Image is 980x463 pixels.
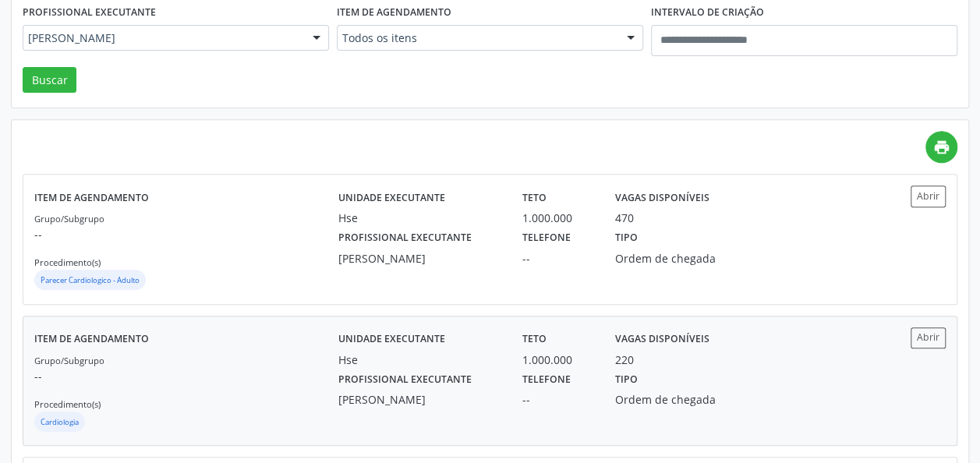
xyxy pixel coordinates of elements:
label: Unidade executante [338,327,445,352]
label: Item de agendamento [34,327,149,352]
label: Item de agendamento [337,1,451,25]
label: Unidade executante [338,186,445,210]
label: Profissional executante [23,1,156,25]
div: [PERSON_NAME] [338,391,501,408]
label: Teto [522,327,547,352]
div: [PERSON_NAME] [338,250,501,267]
p: -- [34,226,338,242]
div: 220 [615,352,634,368]
div: 1.000.000 [522,352,593,368]
label: Profissional executante [338,226,472,250]
p: -- [34,368,338,384]
label: Item de agendamento [34,186,149,210]
label: Profissional executante [338,368,472,392]
small: Cardiologia [41,417,79,427]
div: 470 [615,210,634,226]
label: Vagas disponíveis [615,327,709,352]
small: Parecer Cardiologico - Adulto [41,275,140,285]
a: print [925,131,957,163]
small: Grupo/Subgrupo [34,355,104,366]
small: Procedimento(s) [34,398,101,410]
small: Grupo/Subgrupo [34,213,104,224]
button: Abrir [911,186,946,207]
label: Tipo [615,368,638,392]
label: Telefone [522,368,571,392]
label: Telefone [522,226,571,250]
div: Hse [338,210,501,226]
small: Procedimento(s) [34,256,101,268]
div: -- [522,250,593,267]
div: -- [522,391,593,408]
label: Tipo [615,226,638,250]
span: [PERSON_NAME] [28,30,297,46]
div: Ordem de chegada [615,391,731,408]
span: Todos os itens [342,30,611,46]
button: Abrir [911,327,946,348]
label: Intervalo de criação [651,1,764,25]
div: 1.000.000 [522,210,593,226]
label: Vagas disponíveis [615,186,709,210]
div: Hse [338,352,501,368]
button: Buscar [23,67,76,94]
label: Teto [522,186,547,210]
div: Ordem de chegada [615,250,731,267]
i: print [933,139,950,156]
